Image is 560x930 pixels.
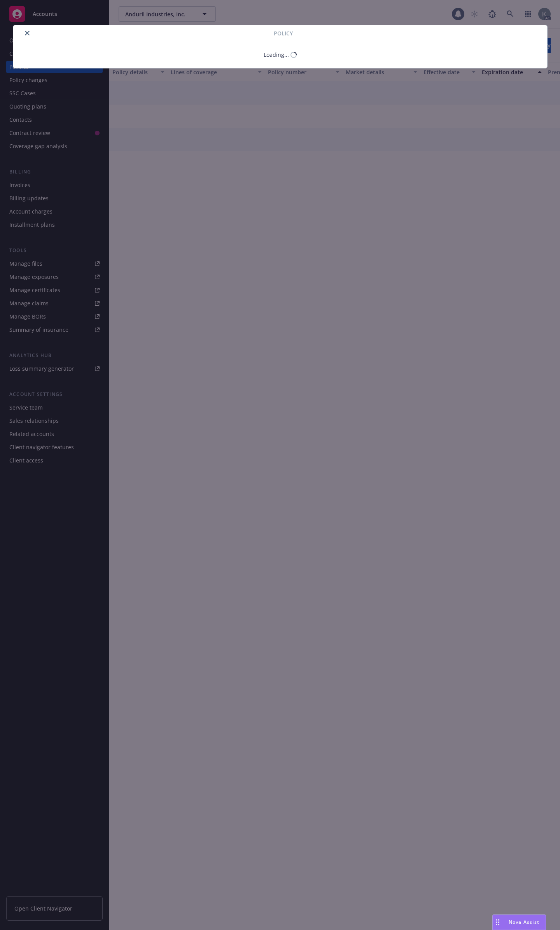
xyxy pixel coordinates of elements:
button: close [23,28,32,38]
span: Nova Assist [509,919,539,925]
div: Drag to move [493,915,502,930]
button: Nova Assist [492,914,546,930]
div: Loading... [264,51,289,59]
span: Policy [274,29,293,37]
